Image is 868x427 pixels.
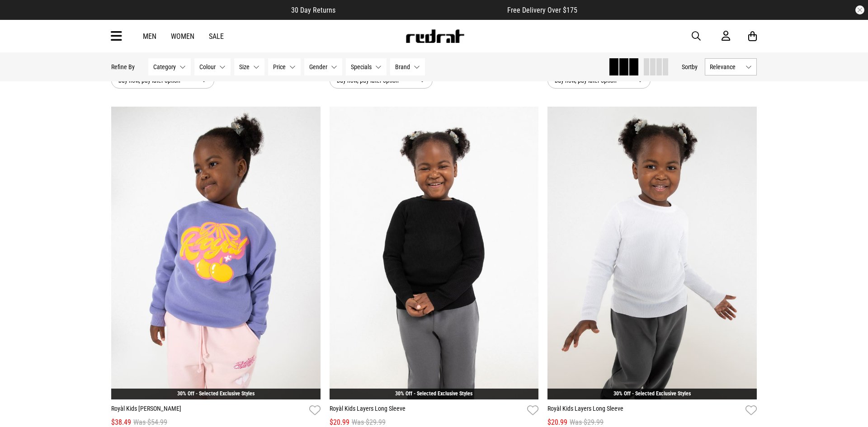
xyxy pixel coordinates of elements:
[710,63,742,70] span: Relevance
[692,63,698,70] span: by
[239,63,250,70] span: Size
[330,404,524,417] a: Royàl Kids Layers Long Sleeve
[547,107,757,399] img: Royàl Kids Layers Long Sleeve in White
[194,58,231,75] button: Colour
[177,390,255,397] a: 30% Off - Selected Exclusive Styles
[7,4,34,31] button: Open LiveChat chat widget
[354,5,489,14] iframe: Customer reviews powered by Trustpilot
[346,58,387,75] button: Specials
[405,29,465,43] img: Redrat logo
[199,63,216,70] span: Colour
[390,58,425,75] button: Brand
[143,32,156,41] a: Men
[273,63,286,70] span: Price
[209,32,224,41] a: Sale
[153,63,176,70] span: Category
[547,404,742,417] a: Royàl Kids Layers Long Sleeve
[613,390,691,397] a: 30% Off - Selected Exclusive Styles
[395,390,472,397] a: 30% Off - Selected Exclusive Styles
[682,61,698,72] button: Sortby
[507,6,577,14] span: Free Delivery Over $175
[268,58,301,75] button: Price
[304,58,342,75] button: Gender
[705,58,757,75] button: Relevance
[171,32,194,41] a: Women
[234,58,264,75] button: Size
[148,58,191,75] button: Category
[111,63,135,70] p: Refine By
[111,107,321,399] img: Royàl Kids Ruby Crewneck in Purple
[351,63,372,70] span: Specials
[111,404,306,417] a: Royàl Kids [PERSON_NAME]
[395,63,410,70] span: Brand
[291,6,335,14] span: 30 Day Returns
[309,63,327,70] span: Gender
[330,107,539,399] img: Royàl Kids Layers Long Sleeve in Black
